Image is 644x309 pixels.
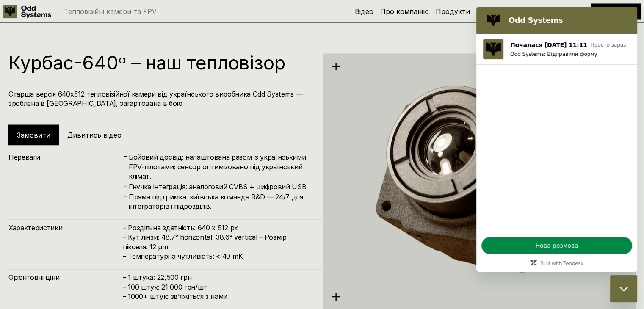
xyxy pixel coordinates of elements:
h4: Бойовий досвід: налаштована разом із українськими FPV-пілотами; сенсор оптимізовано під українськ... [129,152,313,180]
h4: Гнучка інтеграція: аналоговий CVBS + цифровий USB [129,182,313,191]
h1: Курбас-640ᵅ – наш тепловізор [8,53,313,72]
a: Замовити [17,130,50,139]
h4: Старша версія 640х512 тепловізійної камери від українського виробника Odd Systems — зроблена в [G... [8,89,313,108]
h4: – [124,191,127,201]
span: – ⁠1000+ штук: звʼяжіться з нами [123,292,227,300]
iframe: Вікно повідомлень [476,7,637,272]
h5: Дивитись відео [67,130,122,139]
a: Продукти [436,7,470,16]
a: Відео [355,7,373,16]
h4: – [124,181,127,190]
h4: Переваги [8,152,123,161]
a: Про компанію [380,7,429,16]
h4: Пряма підтримка: київська команда R&D — 24/7 для інтеграторів і підрозділів. [129,192,313,211]
h4: Орієнтовні ціни [8,272,123,281]
p: Тепловізійні камери та FPV [64,8,157,15]
h4: – [124,152,127,161]
iframe: Кнопка для запуску вікна повідомлень, розмова триває [610,275,637,302]
h4: – 1 штука: 22,500 грн – 100 штук: 21,000 грн/шт [123,272,313,301]
h4: – Роздільна здатність: 640 x 512 px – Кут лінзи: 48.7° horizontal, 38.6° vertical – Розмір піксел... [123,223,313,261]
h4: Характеристики [8,223,123,232]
